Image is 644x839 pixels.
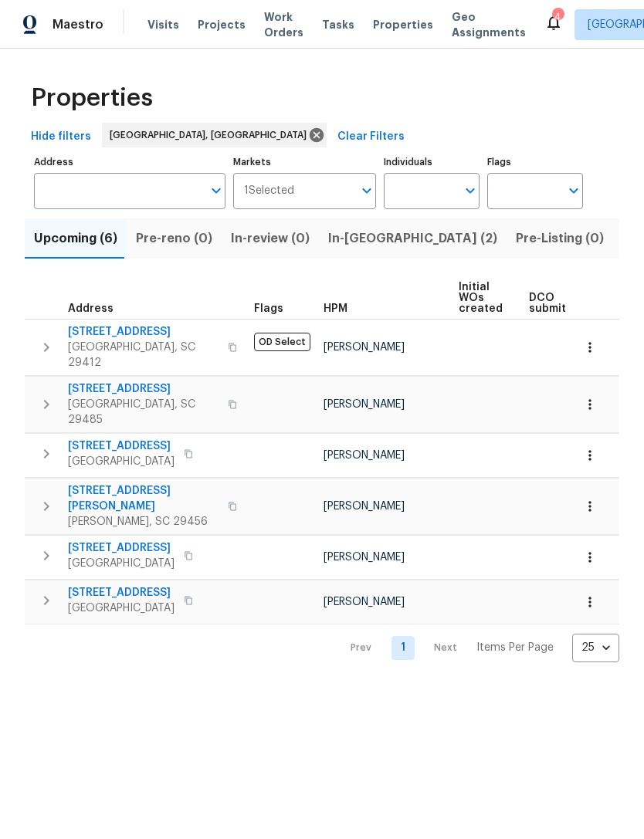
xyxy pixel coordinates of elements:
span: [PERSON_NAME] [324,552,405,563]
span: DCO submitted [529,293,585,314]
span: [GEOGRAPHIC_DATA] [68,454,175,469]
span: Tasks [322,19,354,30]
span: [PERSON_NAME] [324,450,405,461]
span: Maestro [53,17,103,32]
span: [PERSON_NAME], SC 29456 [68,514,219,529]
span: Geo Assignments [452,9,526,40]
span: Projects [198,17,246,32]
nav: Pagination Navigation [336,634,619,662]
span: Visits [147,17,179,32]
p: Items Per Page [476,640,554,655]
label: Flags [487,157,583,167]
button: Open [205,180,227,201]
span: [STREET_ADDRESS] [68,438,175,454]
span: [STREET_ADDRESS][PERSON_NAME] [68,483,219,514]
button: Open [356,180,378,201]
span: Pre-Listing (0) [516,228,604,249]
label: Individuals [384,157,480,167]
span: [GEOGRAPHIC_DATA] [68,600,175,616]
div: [GEOGRAPHIC_DATA], [GEOGRAPHIC_DATA] [102,123,327,147]
span: Initial WOs created [459,282,503,314]
span: [GEOGRAPHIC_DATA], [GEOGRAPHIC_DATA] [110,127,313,143]
span: Work Orders [264,9,303,40]
span: Flags [254,303,283,314]
span: Upcoming (6) [34,228,117,249]
span: [PERSON_NAME] [324,342,405,353]
span: [PERSON_NAME] [324,501,405,512]
span: [PERSON_NAME] [324,597,405,607]
div: 25 [572,628,619,668]
button: Clear Filters [331,123,411,151]
span: In-review (0) [231,228,310,249]
a: Goto page 1 [391,636,415,660]
span: In-[GEOGRAPHIC_DATA] (2) [328,228,497,249]
span: [GEOGRAPHIC_DATA], SC 29485 [68,397,219,428]
span: [STREET_ADDRESS] [68,381,219,397]
span: Properties [373,17,433,32]
button: Hide filters [25,123,97,151]
span: Pre-reno (0) [136,228,212,249]
span: [PERSON_NAME] [324,399,405,410]
span: OD Select [254,333,310,351]
span: 1 Selected [244,184,294,198]
label: Address [34,157,225,167]
span: [GEOGRAPHIC_DATA], SC 29412 [68,340,219,370]
span: [STREET_ADDRESS] [68,540,175,556]
button: Open [459,180,481,201]
span: [STREET_ADDRESS] [68,585,175,600]
span: Hide filters [31,127,91,147]
span: Address [68,303,114,314]
span: Clear Filters [337,127,405,147]
button: Open [563,180,585,201]
span: [STREET_ADDRESS] [68,324,219,340]
span: HPM [324,303,347,314]
label: Markets [233,157,377,167]
div: 4 [552,9,563,25]
span: [GEOGRAPHIC_DATA] [68,556,175,571]
span: Properties [31,90,153,106]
